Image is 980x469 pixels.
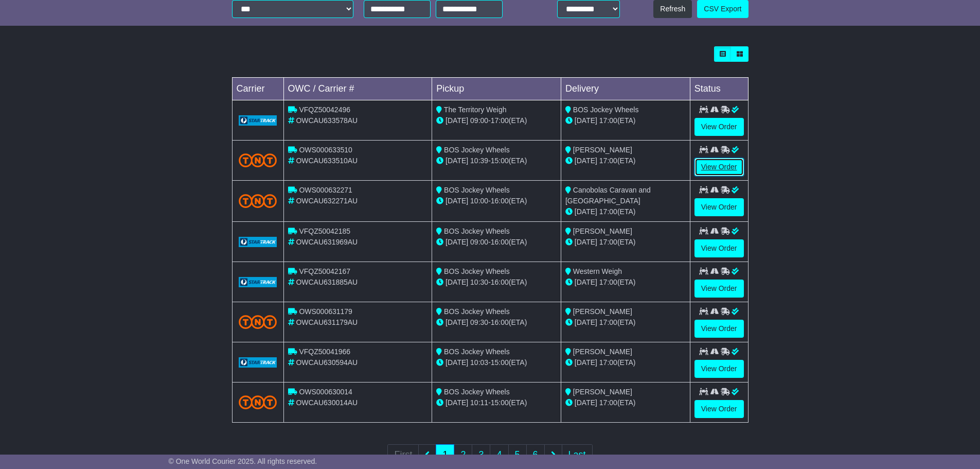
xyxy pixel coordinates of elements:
[565,155,686,166] div: (ETA)
[694,360,744,378] a: View Order
[573,267,622,275] span: Western Weigh
[232,78,283,100] td: Carrier
[694,320,744,338] a: View Order
[299,267,350,275] span: VFQZ50042167
[470,358,488,367] span: 10:03
[169,457,317,465] span: © One World Courier 2025. All rights reserved.
[436,397,557,408] div: - (ETA)
[299,348,350,356] span: VFQZ50041966
[491,197,509,205] span: 16:00
[565,206,686,217] div: (ETA)
[573,106,639,114] span: BOS Jockey Wheels
[436,357,557,368] div: - (ETA)
[239,194,277,208] img: TNT_Domestic.png
[299,388,352,396] span: OWS000630014
[470,157,488,165] span: 10:39
[444,307,510,316] span: BOS Jockey Wheels
[561,78,690,100] td: Delivery
[575,116,597,125] span: [DATE]
[299,146,352,154] span: OWS000633510
[508,444,527,465] a: 5
[575,398,597,407] span: [DATE]
[446,238,468,246] span: [DATE]
[299,227,350,235] span: VFQZ50042185
[565,397,686,408] div: (ETA)
[575,278,597,286] span: [DATE]
[239,237,277,247] img: GetCarrierServiceLogo
[565,317,686,328] div: (ETA)
[562,444,593,465] a: Last
[470,278,488,286] span: 10:30
[694,118,744,136] a: View Order
[575,157,597,165] span: [DATE]
[444,348,510,356] span: BOS Jockey Wheels
[239,357,277,368] img: GetCarrierServiceLogo
[573,388,632,396] span: [PERSON_NAME]
[490,444,508,465] a: 4
[573,348,632,356] span: [PERSON_NAME]
[436,155,557,166] div: - (ETA)
[444,146,510,154] span: BOS Jockey Wheels
[296,197,358,205] span: OWCAU632271AU
[491,398,509,407] span: 15:00
[444,227,510,235] span: BOS Jockey Wheels
[599,157,617,165] span: 17:00
[599,318,617,326] span: 17:00
[575,318,597,326] span: [DATE]
[573,227,632,235] span: [PERSON_NAME]
[565,115,686,126] div: (ETA)
[299,186,352,194] span: OWS000632271
[491,116,509,125] span: 17:00
[470,238,488,246] span: 09:00
[491,358,509,367] span: 15:00
[575,238,597,246] span: [DATE]
[454,444,472,465] a: 2
[470,318,488,326] span: 09:30
[690,78,748,100] td: Status
[491,157,509,165] span: 15:00
[299,106,350,114] span: VFQZ50042496
[239,315,277,329] img: TNT_Domestic.png
[446,278,468,286] span: [DATE]
[446,197,468,205] span: [DATE]
[565,237,686,248] div: (ETA)
[470,116,488,125] span: 09:00
[575,358,597,367] span: [DATE]
[694,400,744,418] a: View Order
[491,318,509,326] span: 16:00
[446,398,468,407] span: [DATE]
[694,198,744,216] a: View Order
[599,398,617,407] span: 17:00
[444,267,510,275] span: BOS Jockey Wheels
[283,78,432,100] td: OWC / Carrier #
[296,157,358,165] span: OWCAU633510AU
[565,357,686,368] div: (ETA)
[436,196,557,206] div: - (ETA)
[432,78,561,100] td: Pickup
[296,238,358,246] span: OWCAU631969AU
[239,277,277,287] img: GetCarrierServiceLogo
[239,153,277,167] img: TNT_Domestic.png
[694,280,744,298] a: View Order
[444,106,507,114] span: The Territory Weigh
[526,444,545,465] a: 6
[446,116,468,125] span: [DATE]
[599,358,617,367] span: 17:00
[239,395,277,409] img: TNT_Domestic.png
[565,277,686,288] div: (ETA)
[470,398,488,407] span: 10:11
[491,238,509,246] span: 16:00
[299,307,352,316] span: OWS000631179
[436,444,454,465] a: 1
[599,278,617,286] span: 17:00
[446,358,468,367] span: [DATE]
[573,146,632,154] span: [PERSON_NAME]
[446,157,468,165] span: [DATE]
[436,277,557,288] div: - (ETA)
[436,115,557,126] div: - (ETA)
[575,207,597,216] span: [DATE]
[694,239,744,257] a: View Order
[694,158,744,176] a: View Order
[470,197,488,205] span: 10:00
[599,207,617,216] span: 17:00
